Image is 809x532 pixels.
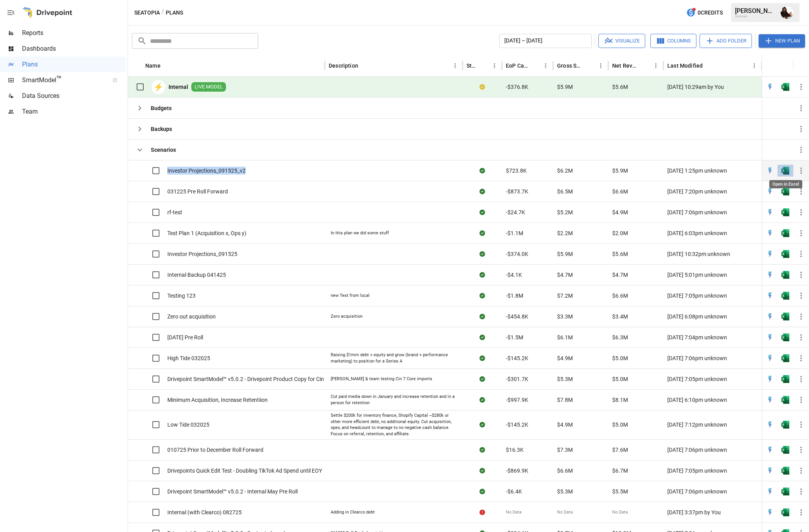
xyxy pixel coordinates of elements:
[639,60,650,71] button: Sort
[506,488,522,495] span: -$6.4K
[331,394,457,406] div: Cut paid media down in January and increase retention and in a person for retention
[167,467,322,475] span: Drivepoints Quick Edit Test - Doubling TikTok Ad Spend until EOY
[781,446,789,454] div: Open in Excel
[167,333,203,341] span: [DATE] Pre Roll
[766,446,774,454] img: quick-edit-flash.b8aec18c.svg
[22,75,104,85] span: SmartModel
[781,292,789,300] img: excel-icon.76473adf.svg
[557,63,583,69] div: Gross Sales
[781,313,789,320] div: Open in Excel
[557,188,573,195] span: $6.5M
[781,83,789,91] img: excel-icon.76473adf.svg
[612,229,628,237] span: $2.0M
[766,396,774,404] div: Open in Quick Edit
[663,223,762,243] div: [DATE] 6:03pm unknown
[479,188,485,195] div: Sync complete
[557,354,573,362] span: $4.9M
[598,34,645,48] button: Visualize
[766,208,774,216] img: quick-edit-flash.b8aec18c.svg
[331,352,457,364] div: Raising $1mm debt + equity and grow (brand + performance marketing) to position for a Series A
[151,146,176,154] b: Scenarios
[612,208,628,216] span: $4.9M
[766,446,774,454] div: Open in Quick Edit
[506,313,528,320] span: -$454.8K
[766,229,774,237] div: Open in Quick Edit
[766,467,774,475] img: quick-edit-flash.b8aec18c.svg
[766,313,774,320] img: quick-edit-flash.b8aec18c.svg
[663,181,762,202] div: [DATE] 7:20pm unknown
[781,354,789,362] img: excel-icon.76473adf.svg
[612,509,628,515] span: No Data
[663,368,762,389] div: [DATE] 7:05pm unknown
[781,354,789,362] div: Open in Excel
[749,60,760,71] button: Last Modified column menu
[478,60,489,71] button: Sort
[479,250,485,258] div: Sync complete
[612,188,628,195] span: $6.6M
[331,293,370,299] div: new Test from local
[489,60,500,71] button: Status column menu
[781,375,789,383] div: Open in Excel
[506,354,528,362] span: -$145.2K
[781,271,789,279] div: Open in Excel
[557,250,573,258] span: $5.9M
[167,508,242,516] span: Internal (with Clearco) 082725
[612,63,639,69] div: Net Revenue
[781,396,789,404] img: excel-icon.76473adf.svg
[557,446,573,454] span: $7.3M
[766,396,774,404] img: quick-edit-flash.b8aec18c.svg
[479,421,485,429] div: Sync complete
[479,292,485,300] div: Sync complete
[781,167,789,175] img: excel-icon.76473adf.svg
[766,188,774,195] img: quick-edit-flash.b8aec18c.svg
[703,60,715,71] button: Sort
[766,375,774,383] div: Open in Quick Edit
[781,313,789,320] img: excel-icon.76473adf.svg
[612,313,628,320] span: $3.4M
[479,167,485,175] div: Sync complete
[663,306,762,327] div: [DATE] 6:08pm unknown
[766,508,774,516] img: quick-edit-flash.b8aec18c.svg
[781,488,789,495] img: excel-icon.76473adf.svg
[529,60,540,71] button: Sort
[22,91,126,101] span: Data Sources
[766,188,774,195] div: Open in Quick Edit
[557,333,573,341] span: $6.1M
[506,292,523,300] span: -$1.8M
[667,63,703,69] div: Last Modified
[584,60,595,71] button: Sort
[557,509,573,515] span: No Data
[331,230,389,236] div: In this plan we did some stuff
[781,250,789,258] div: Open in Excel
[359,60,370,71] button: Sort
[766,421,774,429] img: quick-edit-flash.b8aec18c.svg
[663,202,762,223] div: [DATE] 7:06pm unknown
[781,6,793,19] img: Ryan Dranginis
[766,292,774,300] div: Open in Quick Edit
[506,421,528,429] span: -$145.2K
[331,376,432,382] div: [PERSON_NAME] & team testing Cin 7 Core imports
[781,292,789,300] div: Open in Excel
[612,396,628,404] span: $8.1M
[479,375,485,383] div: Sync complete
[781,375,789,383] img: excel-icon.76473adf.svg
[161,60,172,71] button: Sort
[781,208,789,216] div: Open in Excel
[557,467,573,475] span: $6.6M
[499,34,592,48] button: [DATE] – [DATE]
[479,354,485,362] div: Sync complete
[557,271,573,279] span: $4.7M
[781,508,789,516] img: excel-icon.76473adf.svg
[557,229,573,237] span: $2.2M
[781,229,789,237] img: excel-icon.76473adf.svg
[557,167,573,175] span: $6.2M
[506,229,523,237] span: -$1.1M
[612,167,628,175] span: $5.9M
[506,271,522,279] span: -$4.1K
[151,104,172,112] b: Budgets
[766,250,774,258] img: quick-edit-flash.b8aec18c.svg
[663,439,762,460] div: [DATE] 7:06pm unknown
[766,229,774,237] img: quick-edit-flash.b8aec18c.svg
[663,285,762,306] div: [DATE] 7:05pm unknown
[479,467,485,475] div: Sync complete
